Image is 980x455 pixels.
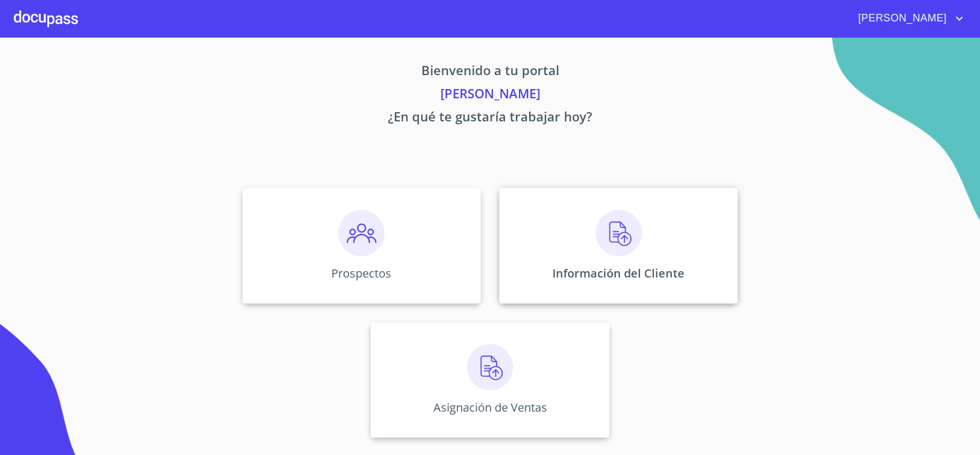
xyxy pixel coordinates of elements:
[134,84,846,107] p: [PERSON_NAME]
[338,210,384,256] img: prospectos.png
[134,61,846,84] p: Bienvenido a tu portal
[850,9,952,28] span: [PERSON_NAME]
[331,265,391,281] p: Prospectos
[552,265,684,281] p: Información del Cliente
[596,210,642,256] img: carga.png
[467,344,513,390] img: carga.png
[134,107,846,130] p: ¿En qué te gustaría trabajar hoy?
[433,399,547,415] p: Asignación de Ventas
[850,9,966,28] button: account of current user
